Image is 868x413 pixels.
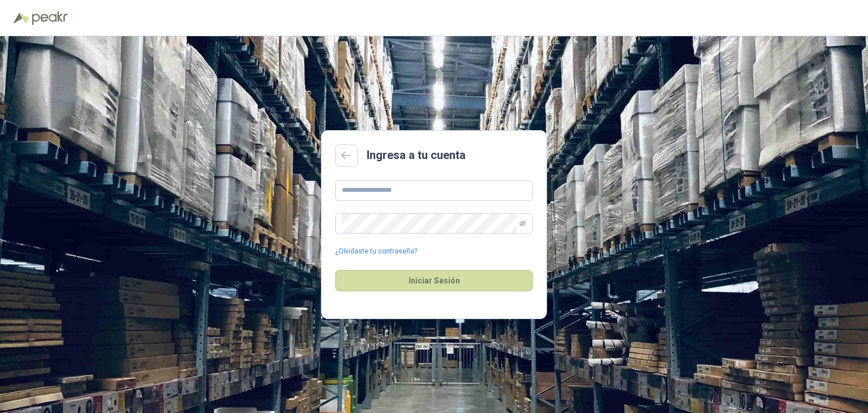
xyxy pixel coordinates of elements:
button: Iniciar Sesión [335,270,533,291]
img: Peakr [32,11,68,25]
h2: Ingresa a tu cuenta [367,147,466,164]
span: eye-invisible [519,220,526,227]
a: ¿Olvidaste tu contraseña? [335,246,417,257]
img: Logo [14,12,29,24]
